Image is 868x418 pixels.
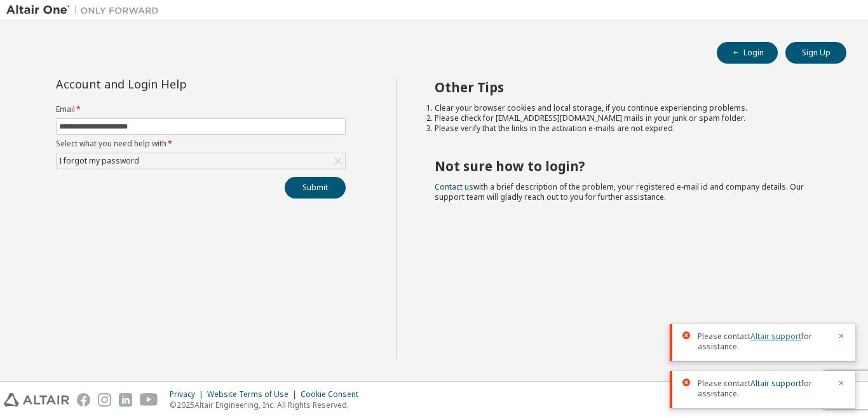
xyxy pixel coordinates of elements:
[140,393,158,407] img: youtube.svg
[170,400,366,410] p: © 2025 Altair Engineering, Inc. All Rights Reserved.
[435,158,824,174] h2: Not sure how to login?
[301,389,366,400] div: Cookie Consent
[435,113,824,123] li: Please check for [EMAIL_ADDRESS][DOMAIN_NAME] mails in your junk or spam folder.
[698,331,830,352] span: Please contact for assistance.
[750,331,801,342] a: Altair support
[4,393,69,407] img: altair_logo.svg
[57,153,345,169] div: I forgot my password
[785,42,846,64] button: Sign Up
[6,4,165,17] img: Altair One
[750,378,801,389] a: Altair support
[698,379,830,399] span: Please contact for assistance.
[56,104,346,115] label: Email
[98,393,111,407] img: instagram.svg
[57,154,141,168] div: I forgot my password
[170,389,207,400] div: Privacy
[56,79,288,89] div: Account and Login Help
[207,389,301,400] div: Website Terms of Use
[435,181,804,202] span: with a brief description of the problem, your registered e-mail id and company details. Our suppo...
[285,177,346,199] button: Submit
[119,393,132,407] img: linkedin.svg
[77,393,90,407] img: facebook.svg
[435,79,824,95] h2: Other Tips
[435,103,824,113] li: Clear your browser cookies and local storage, if you continue experiencing problems.
[717,42,778,64] button: Login
[56,139,346,149] label: Select what you need help with
[435,123,824,134] li: Please verify that the links in the activation e-mails are not expired.
[435,181,473,192] a: Contact us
